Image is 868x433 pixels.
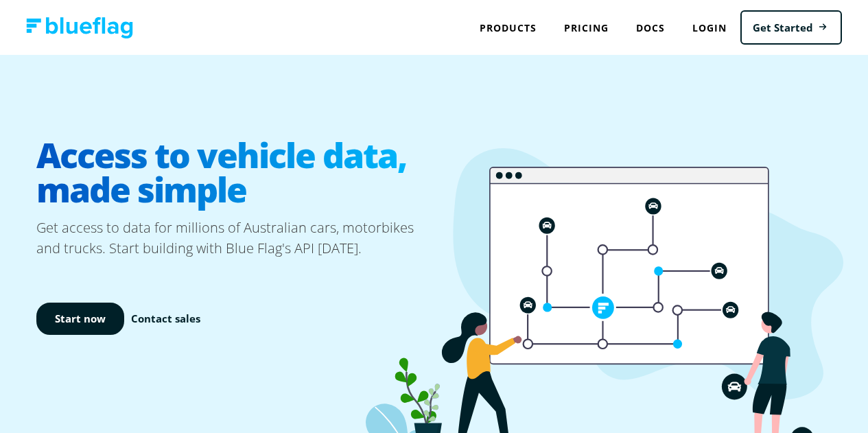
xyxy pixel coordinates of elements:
a: Docs [622,14,679,42]
img: Blue Flag logo [26,17,133,38]
a: Start now [36,303,124,335]
a: Get Started [740,10,842,45]
h1: Access to vehicle data, made simple [36,127,434,218]
a: Login to Blue Flag application [679,14,740,42]
div: Products [466,14,550,42]
p: Get access to data for millions of Australian cars, motorbikes and trucks. Start building with Bl... [36,218,434,259]
a: Contact sales [131,311,200,327]
a: Pricing [550,14,622,42]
